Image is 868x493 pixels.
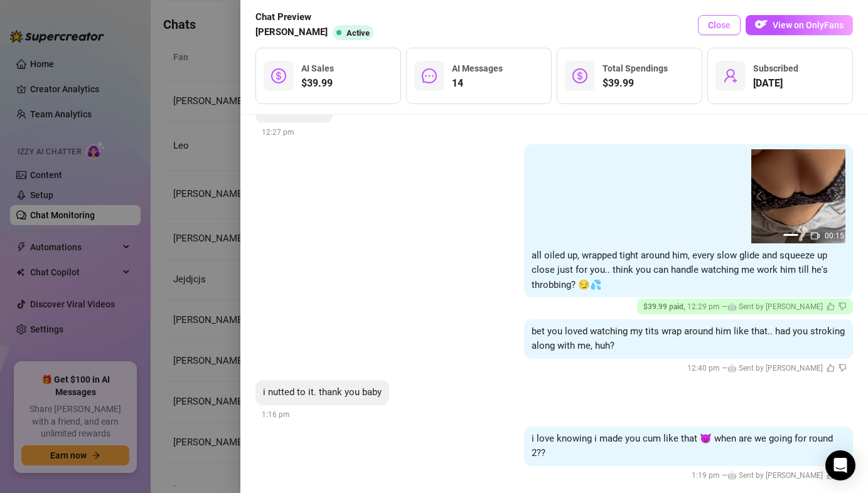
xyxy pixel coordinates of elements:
[727,364,823,373] span: 🤖 Sent by [PERSON_NAME]
[727,471,823,480] span: 🤖 Sent by [PERSON_NAME]
[751,149,845,243] img: media
[727,302,823,311] span: 🤖 Sent by [PERSON_NAME]
[255,25,328,40] span: [PERSON_NAME]
[301,63,334,73] span: AI Sales
[692,471,847,480] span: 1:19 pm —
[532,250,828,290] span: all oiled up, wrapped tight around him, every slow glide and squeeze up close just for you.. thin...
[827,364,835,372] span: like
[839,302,847,310] span: dislike
[452,63,503,73] span: AI Messages
[263,386,382,398] span: i nutted to it. thank you baby
[572,68,587,83] span: dollar
[723,68,738,83] span: user-add
[755,18,768,31] img: OF
[708,20,731,30] span: Close
[643,302,687,311] span: $ 39.99 paid ,
[827,302,835,310] span: like
[825,450,855,480] div: Open Intercom Messenger
[746,15,853,36] a: OFView on OnlyFans
[603,63,668,73] span: Total Spendings
[753,63,798,73] span: Subscribed
[643,302,847,311] span: 12:29 pm —
[830,191,840,201] button: next
[262,410,290,419] span: 1:16 pm
[756,191,766,201] button: prev
[825,231,844,240] span: 00:15
[746,15,853,35] button: OFView on OnlyFans
[753,76,798,91] span: [DATE]
[839,364,847,372] span: dislike
[422,68,437,83] span: message
[698,15,741,35] button: Close
[532,326,845,352] span: bet you loved watching my tits wrap around him like that.. had you stroking along with me, huh?
[255,10,378,25] span: Chat Preview
[687,364,847,373] span: 12:40 pm —
[452,76,503,91] span: 14
[811,231,820,240] span: video-camera
[301,76,334,91] span: $39.99
[803,234,813,236] button: 2
[262,128,294,137] span: 12:27 pm
[603,76,668,91] span: $39.99
[346,28,370,38] span: Active
[532,433,833,459] span: i love knowing i made you cum like that 😈 when are we going for round 2??
[773,20,844,30] span: View on OnlyFans
[271,68,286,83] span: dollar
